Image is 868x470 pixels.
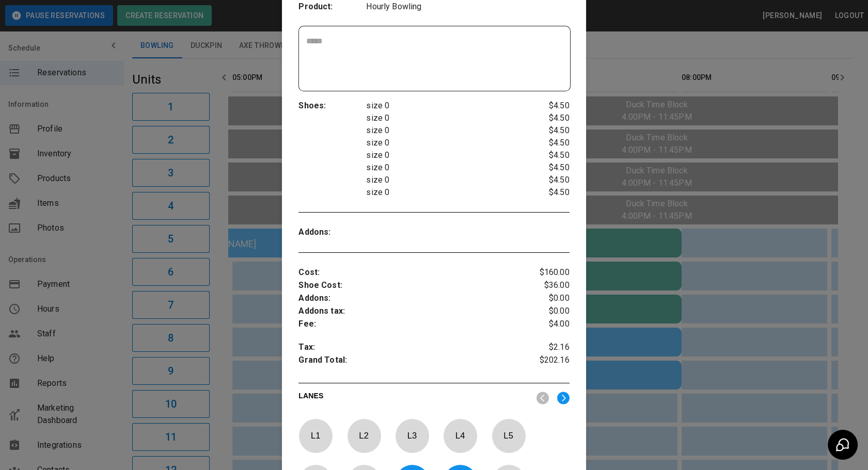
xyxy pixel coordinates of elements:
p: size 0 [366,174,524,186]
p: Addons : [298,292,524,305]
p: $4.50 [524,161,569,174]
p: size 0 [366,137,524,149]
p: Cost : [298,266,524,279]
p: $4.50 [524,100,569,112]
p: $4.50 [524,174,569,186]
p: Product : [298,1,366,13]
p: size 0 [366,124,524,137]
p: Tax : [298,341,524,354]
p: $36.00 [524,279,569,292]
p: L 5 [492,424,526,448]
p: $4.50 [524,137,569,149]
p: Addons tax : [298,305,524,318]
p: Shoes : [298,100,366,112]
p: L 3 [395,424,429,448]
p: Fee : [298,318,524,331]
p: $4.50 [524,124,569,137]
p: size 0 [366,161,524,174]
p: $4.50 [524,112,569,124]
p: size 0 [366,186,524,199]
img: right.svg [557,392,570,404]
p: $2.16 [524,341,569,354]
p: Hourly Bowling [366,1,569,13]
p: L 2 [347,424,381,448]
p: $0.00 [524,292,569,305]
img: nav_left.svg [536,392,549,404]
p: L 4 [443,424,477,448]
p: Grand Total : [298,354,524,369]
p: size 0 [366,100,524,112]
p: size 0 [366,112,524,124]
p: L 1 [298,424,333,448]
p: $4.00 [524,318,569,331]
p: $202.16 [524,354,569,369]
p: Shoe Cost : [298,279,524,292]
p: size 0 [366,149,524,161]
p: $4.50 [524,186,569,199]
p: Addons : [298,226,366,239]
p: LANES [298,391,528,405]
p: $0.00 [524,305,569,318]
p: $4.50 [524,149,569,161]
p: $160.00 [524,266,569,279]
